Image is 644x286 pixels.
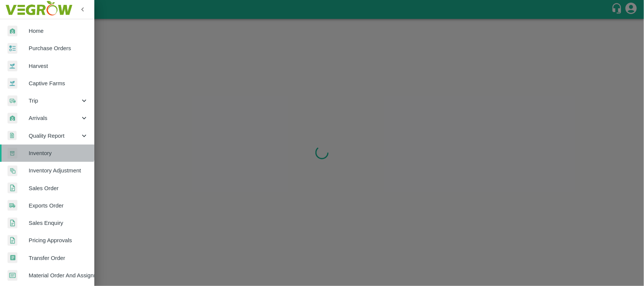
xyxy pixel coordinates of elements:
img: sales [8,235,17,246]
img: whArrival [8,26,17,37]
span: Pricing Approvals [29,236,88,244]
span: Exports Order [29,201,88,210]
img: whInventory [8,148,17,159]
span: Sales Enquiry [29,219,88,227]
img: centralMaterial [8,270,17,281]
span: Material Order And Assignment [29,271,88,280]
img: harvest [8,60,17,72]
img: inventory [8,165,17,176]
img: qualityReport [8,131,17,140]
span: Transfer Order [29,254,88,262]
img: whArrival [8,113,17,124]
span: Inventory Adjustment [29,166,88,175]
img: sales [8,183,17,194]
span: Purchase Orders [29,44,88,52]
span: Home [29,27,88,35]
span: Inventory [29,149,88,157]
img: delivery [8,95,17,106]
img: shipments [8,200,17,211]
span: Arrivals [29,114,80,122]
span: Trip [29,97,80,105]
img: reciept [8,43,17,54]
img: whTransfer [8,252,17,263]
span: Captive Farms [29,79,88,88]
img: harvest [8,78,17,89]
span: Sales Order [29,184,88,192]
span: Quality Report [29,132,80,140]
img: sales [8,218,17,229]
span: Harvest [29,62,88,70]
